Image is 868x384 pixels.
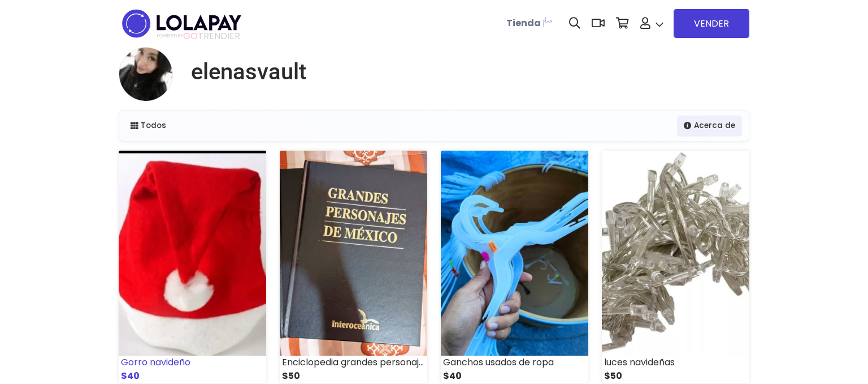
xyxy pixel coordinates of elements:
img: logo [119,6,245,41]
div: luces navideñas [602,356,749,369]
img: small_1724803115847.jpeg [119,151,266,356]
a: VENDER [674,9,749,38]
h1: elenasvault [191,58,306,86]
a: Ganchos usados de ropa $40 [441,151,588,383]
div: Enciclopedia grandes personajes [280,356,427,369]
img: small_1720121231268.jpeg [441,151,588,356]
b: Tienda [506,16,541,29]
div: Ganchos usados de ropa [441,356,588,369]
div: Gorro navideño [119,356,266,369]
img: small_1720121302949.jpeg [280,151,427,356]
a: Gorro navideño $40 [119,151,266,383]
a: Acerca de [677,116,742,136]
div: $50 [602,369,749,383]
a: luces navideñas $50 [602,151,749,383]
span: GO [183,29,198,42]
div: $40 [441,369,588,383]
div: $50 [280,369,427,383]
a: Todos [124,116,173,136]
img: Lolapay Plus [541,15,554,28]
img: small_1720120798310.jpeg [602,151,749,356]
a: elenasvault [182,58,306,86]
a: Enciclopedia grandes personajes $50 [280,151,427,383]
span: POWERED BY [157,33,183,39]
span: TRENDIER [157,31,240,41]
div: $40 [119,369,266,383]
